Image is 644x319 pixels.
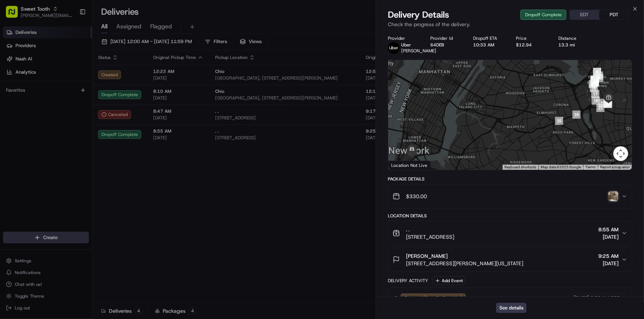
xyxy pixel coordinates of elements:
[433,276,465,285] button: Add Event
[388,35,419,41] div: Provider
[585,165,596,169] a: Terms
[541,165,581,169] span: Map data ©2025 Google
[73,183,89,188] span: Pylon
[65,134,80,140] span: [DATE]
[590,76,599,84] div: 6
[4,162,59,175] a: 📗Knowledge Base
[598,233,619,241] span: [DATE]
[23,134,60,140] span: [PERSON_NAME]
[604,100,612,108] div: 22
[7,7,22,22] img: Nash
[406,193,427,200] span: $330.00
[473,35,504,41] div: Dropoff ETA
[401,42,411,48] span: Uber
[404,295,462,301] span: Created (Sent To Provider)
[15,115,21,120] img: 1736555255976-a54dd68f-1ca7-489b-9aae-adbdc363a1c4
[590,76,599,84] div: 7
[62,165,68,171] div: 💻
[559,35,590,41] div: Distance
[591,77,599,85] div: 9
[406,233,454,241] span: [STREET_ADDRESS]
[596,104,605,112] div: 23
[388,213,632,219] div: Location Details
[406,226,410,233] span: . .
[604,100,612,108] div: 21
[15,165,56,172] span: Knowledge Base
[591,77,599,85] div: 10
[559,42,590,48] div: 13.3 mi
[65,114,80,120] span: [DATE]
[15,134,21,140] img: 1736555255976-a54dd68f-1ca7-489b-9aae-adbdc363a1c4
[401,48,436,54] span: [PERSON_NAME]
[7,70,21,84] img: 1736555255976-a54dd68f-1ca7-489b-9aae-adbdc363a1c4
[388,21,632,28] p: Check the progress of the delivery.
[23,114,60,120] span: [PERSON_NAME]
[591,90,599,98] div: 17
[406,252,448,260] span: [PERSON_NAME]
[504,165,536,170] button: Keyboard shortcuts
[608,191,619,201] img: photo_proof_of_delivery image
[570,10,599,20] button: EDT
[613,146,628,161] button: Map camera controls
[473,42,504,48] div: 10:33 AM
[388,221,632,245] button: . .[STREET_ADDRESS]8:55 AM[DATE]
[595,71,603,80] div: 3
[598,252,619,260] span: 9:25 AM
[19,48,122,55] input: Clear
[390,160,414,170] img: Google
[555,117,563,125] div: 25
[574,295,589,301] span: [DATE]
[598,260,619,267] span: [DATE]
[61,134,64,140] span: •
[595,74,603,82] div: 4
[388,176,632,182] div: Package Details
[600,165,630,169] a: Report a map error
[388,248,632,271] button: [PERSON_NAME][STREET_ADDRESS][PERSON_NAME][US_STATE]9:25 AM[DATE]
[388,185,632,208] button: $330.00photo_proof_of_delivery image
[16,70,29,84] img: 5e9a9d7314ff4150bce227a61376b483.jpg
[114,94,134,103] button: See all
[431,35,462,41] div: Provider Id
[390,160,414,170] a: Open this area in Google Maps (opens a new window)
[7,127,19,139] img: Liam S.
[388,9,449,21] span: Delivery Details
[7,165,13,171] div: 📗
[125,73,134,81] button: Start new chat
[516,42,547,48] div: $12.94
[7,96,49,102] div: Past conversations
[591,78,599,86] div: 14
[598,99,606,107] div: 19
[7,29,134,41] p: Welcome 👋
[590,76,599,84] div: 8
[590,84,598,92] div: 16
[590,295,620,301] span: 8:50 AM PDT
[593,68,601,76] div: 2
[59,162,121,175] a: 💻API Documentation
[516,35,547,41] div: Price
[572,111,581,119] div: 24
[33,78,101,84] div: We're available if you need us!
[33,70,121,78] div: Start new chat
[591,76,599,84] div: 5
[70,165,118,172] span: API Documentation
[599,10,629,20] button: PDT
[52,182,89,188] a: Powered byPylon
[388,42,400,54] img: uber-new-logo.jpeg
[388,161,431,170] div: Location Not Live
[496,303,527,313] button: See details
[7,107,19,119] img: Liam S.
[61,114,64,120] span: •
[388,278,428,284] div: Delivery Activity
[598,226,619,233] span: 8:55 AM
[592,97,600,105] div: 18
[589,80,597,88] div: 15
[406,260,523,267] span: [STREET_ADDRESS][PERSON_NAME][US_STATE]
[431,42,444,48] button: 64DEB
